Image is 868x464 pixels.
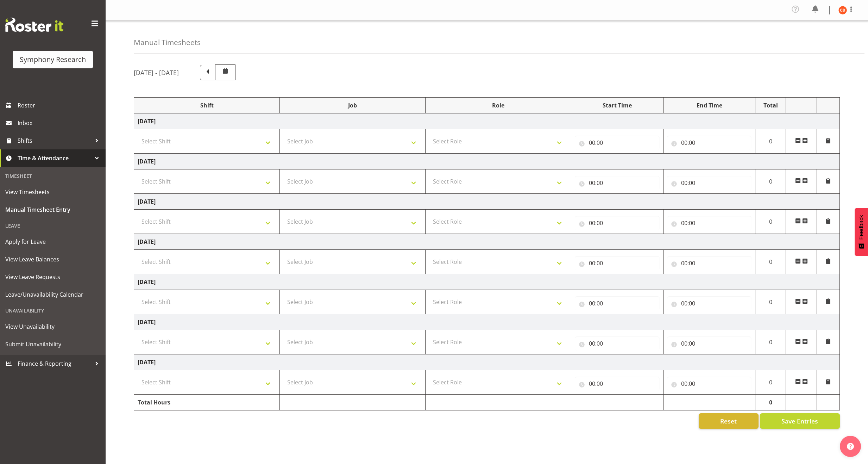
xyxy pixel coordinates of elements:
a: Submit Unavailability [2,335,104,353]
a: Manual Timesheet Entry [2,201,104,218]
td: 0 [755,129,786,154]
input: Click to select... [575,296,660,310]
span: View Leave Balances [5,254,100,265]
span: Inbox [18,118,102,128]
td: Total Hours [134,395,280,410]
input: Click to select... [575,336,660,351]
input: Click to select... [575,377,660,391]
td: [DATE] [134,113,840,129]
td: 0 [755,395,786,410]
div: Job [283,101,422,110]
input: Click to select... [667,296,752,310]
a: View Leave Balances [2,250,104,268]
input: Click to select... [667,216,752,230]
span: View Leave Requests [5,272,100,282]
td: [DATE] [134,154,840,169]
input: Click to select... [575,256,660,270]
img: chelsea-bartlett11426.jpg [838,6,847,14]
span: View Timesheets [5,187,100,197]
td: [DATE] [134,274,840,290]
input: Click to select... [575,216,660,230]
div: Leave [2,218,104,233]
td: 0 [755,290,786,314]
div: Shift [138,101,276,110]
a: Apply for Leave [2,233,104,250]
input: Click to select... [667,176,752,190]
td: 0 [755,250,786,274]
span: View Unavailability [5,321,100,332]
input: Click to select... [575,176,660,190]
button: Reset [699,413,759,429]
td: [DATE] [134,234,840,250]
span: Roster [18,100,102,111]
td: 0 [755,370,786,395]
td: 0 [755,330,786,354]
span: Shifts [18,135,92,146]
h4: Manual Timesheets [134,38,201,47]
td: [DATE] [134,354,840,370]
span: Reset [720,416,737,426]
div: Symphony Research [20,54,86,65]
a: View Timesheets [2,183,104,201]
span: Apply for Leave [5,236,100,247]
div: Timesheet [2,169,104,183]
div: Total [759,101,782,110]
td: 0 [755,210,786,234]
input: Click to select... [575,136,660,150]
td: [DATE] [134,194,840,210]
span: Finance & Reporting [18,358,92,369]
div: Role [429,101,567,110]
img: help-xxl-2.png [847,443,854,450]
span: Feedback [858,215,864,240]
h5: [DATE] - [DATE] [134,69,179,76]
input: Click to select... [667,377,752,391]
div: Start Time [575,101,660,110]
td: [DATE] [134,314,840,330]
img: Rosterit website logo [5,18,63,32]
td: 0 [755,169,786,194]
div: End Time [667,101,752,110]
a: View Leave Requests [2,268,104,286]
span: Submit Unavailability [5,339,100,349]
input: Click to select... [667,136,752,150]
button: Save Entries [760,413,840,429]
a: Leave/Unavailability Calendar [2,286,104,303]
a: View Unavailability [2,318,104,335]
span: Time & Attendance [18,153,92,163]
input: Click to select... [667,336,752,351]
span: Leave/Unavailability Calendar [5,289,100,300]
input: Click to select... [667,256,752,270]
span: Save Entries [781,416,818,426]
span: Manual Timesheet Entry [5,204,100,215]
button: Feedback - Show survey [855,208,868,256]
div: Unavailability [2,303,104,318]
